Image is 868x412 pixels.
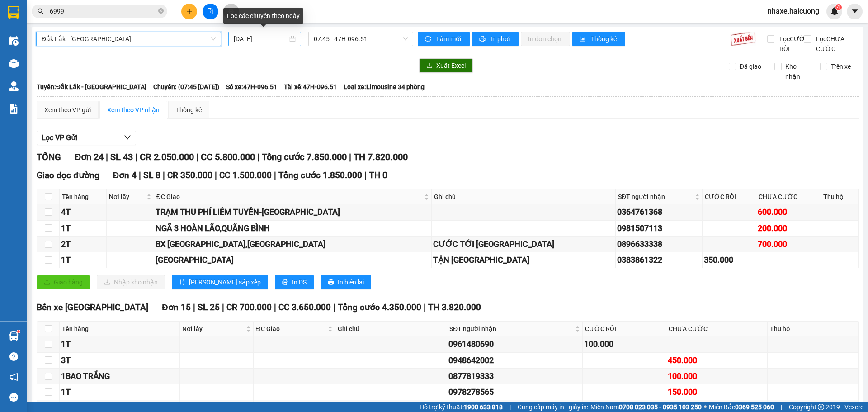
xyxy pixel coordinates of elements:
span: Nơi lấy [182,324,245,334]
span: ĐC Giao [156,192,422,202]
div: 1T [61,386,178,398]
button: printerIn phơi [472,32,519,46]
img: warehouse-icon [9,331,19,341]
td: 0383861322 [616,252,703,268]
div: 0981507113 [617,222,701,235]
button: sort-ascending[PERSON_NAME] sắp xếp [172,275,268,289]
span: printer [328,279,334,286]
span: In biên lai [338,277,364,287]
button: printerIn DS [275,275,314,289]
span: | [215,170,217,180]
img: icon-new-feature [830,7,839,15]
div: 700.000 [758,238,820,251]
button: uploadGiao hàng [37,275,90,289]
th: Ghi chú [335,322,447,336]
span: CR 350.000 [167,170,212,180]
span: Lọc VP Gửi [42,132,77,143]
span: question-circle [9,352,18,361]
div: BX [GEOGRAPHIC_DATA],[GEOGRAPHIC_DATA] [156,238,430,251]
span: TỔNG [37,152,61,162]
button: syncLàm mới [418,32,470,46]
td: 0948642002 [447,353,583,369]
div: 1T [61,222,105,235]
span: Số xe: 47H-096.51 [226,82,277,92]
span: CR 2.050.000 [140,152,194,162]
span: SĐT người nhận [618,192,693,202]
td: 0877819333 [447,369,583,384]
div: Xem theo VP nhận [107,105,160,115]
span: ĐC Giao [256,324,325,334]
div: 0978278565 [448,386,581,398]
span: copyright [818,404,824,410]
span: | [106,152,108,162]
td: 0896633338 [616,237,703,252]
div: Xem theo VP gửi [44,105,91,115]
span: sort-ascending [179,279,185,286]
span: search [38,8,44,14]
div: 100.000 [584,338,665,350]
span: In phơi [491,34,511,44]
div: 3T [61,354,178,367]
span: Đơn 24 [75,152,104,162]
span: Đắk Lắk - Hà Nội [42,32,216,46]
div: 450.000 [668,354,766,367]
span: Đã giao [736,62,765,71]
button: caret-down [847,4,863,19]
th: CHƯA CƯỚC [756,189,821,204]
span: SL 43 [110,152,133,162]
b: Tuyến: Đắk Lắk - [GEOGRAPHIC_DATA] [37,83,146,90]
span: Tổng cước 1.850.000 [278,170,362,180]
th: CƯỚC RỒI [703,189,756,204]
span: download [426,62,433,70]
span: plus [186,8,193,14]
span: nhaxe.haicuong [760,5,826,17]
div: TẬN [GEOGRAPHIC_DATA] [433,254,614,266]
span: | [222,302,224,313]
span: | [333,302,335,313]
button: printerIn biên lai [321,275,371,289]
th: Thu hộ [768,322,859,336]
span: CR 700.000 [226,302,272,313]
span: ⚪️ [704,405,707,409]
th: Tên hàng [60,189,107,204]
span: bar-chart [580,36,587,43]
th: Tên hàng [60,322,180,336]
td: 0364761368 [616,204,703,220]
th: CƯỚC RỒI [583,322,666,336]
div: 0896633338 [617,238,701,251]
span: Cung cấp máy in - giấy in: [518,402,588,412]
span: TH 0 [369,170,387,180]
span: | [781,402,782,412]
div: 0948642002 [448,354,581,367]
span: Miền Bắc [709,402,774,412]
span: caret-down [851,7,859,15]
span: TH 7.820.000 [354,152,408,162]
td: 0961480690 [447,336,583,352]
span: Tổng cước 4.350.000 [338,302,421,313]
button: downloadNhập kho nhận [97,275,165,289]
span: | [424,302,426,313]
span: close-circle [158,8,164,14]
button: plus [181,4,197,19]
img: solution-icon [9,104,19,114]
div: 600.000 [758,206,820,218]
strong: 0708 023 035 - 0935 103 250 [619,403,702,411]
span: file-add [207,8,213,14]
button: file-add [203,4,218,19]
strong: 1900 633 818 [464,403,503,411]
span: [PERSON_NAME] sắp xếp [189,277,261,287]
span: sync [425,36,433,43]
div: TRẠM THU PHÍ LIÊM TUYỀN-[GEOGRAPHIC_DATA] [156,206,430,218]
img: warehouse-icon [9,59,19,68]
span: | [274,302,276,313]
div: NGÃ 3 HOÀN LÃO,QUÃNG BÌNH [156,222,430,235]
th: Ghi chú [432,189,616,204]
span: SĐT người nhận [449,324,573,334]
span: | [349,152,351,162]
td: 0981507113 [616,221,703,237]
span: SL 25 [198,302,220,313]
img: warehouse-icon [9,36,19,46]
span: close-circle [158,7,164,16]
span: 07:45 - 47H-096.51 [314,32,408,46]
img: 9k= [730,32,756,46]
